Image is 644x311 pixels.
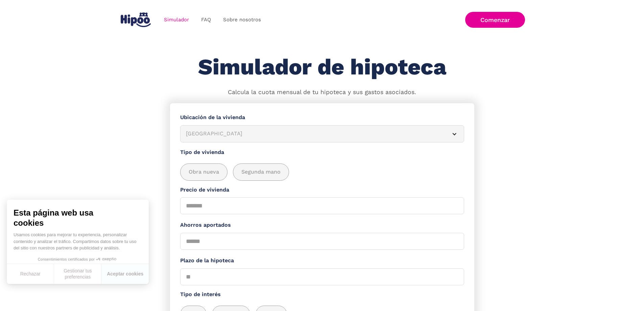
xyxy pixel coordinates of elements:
[180,148,464,157] label: Tipo de vivienda
[119,10,152,30] a: home
[189,168,219,176] span: Obra nueva
[180,163,464,181] div: add_description_here
[180,221,464,229] label: Ahorros aportados
[180,186,464,194] label: Precio de vivienda
[241,168,281,176] span: Segunda mano
[180,113,464,122] label: Ubicación de la vivienda
[195,13,217,26] a: FAQ
[180,257,464,265] label: Plazo de la hipoteca
[228,88,416,97] p: Calcula la cuota mensual de tu hipoteca y sus gastos asociados.
[465,12,525,28] a: Comenzar
[180,290,464,299] label: Tipo de interés
[198,55,446,80] h1: Simulador de hipoteca
[180,125,464,142] article: [GEOGRAPHIC_DATA]
[217,13,267,26] a: Sobre nosotros
[158,13,195,26] a: Simulador
[186,130,442,138] div: [GEOGRAPHIC_DATA]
